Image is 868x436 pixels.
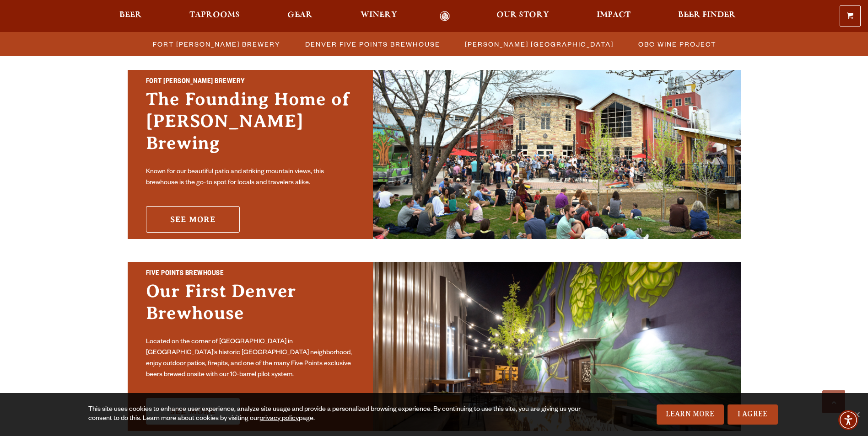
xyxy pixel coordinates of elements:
h3: Our First Denver Brewhouse [146,280,355,333]
a: See More [146,206,240,233]
a: Our Story [491,11,555,21]
div: This site uses cookies to enhance user experience, analyze site usage and provide a personalized ... [88,405,582,424]
span: Taprooms [189,11,240,19]
span: Impact [597,11,631,19]
span: OBC Wine Project [638,37,716,51]
a: Beer Finder [672,11,742,21]
img: Promo Card Aria Label' [373,262,741,431]
span: Beer [119,11,142,19]
a: Learn More [657,404,724,425]
span: Winery [361,11,397,19]
span: Denver Five Points Brewhouse [305,37,440,51]
span: Gear [287,11,313,19]
span: Our Story [496,11,549,19]
a: Beer [113,11,148,21]
p: Located on the corner of [GEOGRAPHIC_DATA] in [GEOGRAPHIC_DATA]’s historic [GEOGRAPHIC_DATA] neig... [146,337,355,381]
h2: Five Points Brewhouse [146,268,355,280]
div: Accessibility Menu [838,410,858,430]
img: Fort Collins Brewery & Taproom' [373,70,741,239]
a: Taprooms [183,11,246,21]
h2: Fort [PERSON_NAME] Brewery [146,76,355,88]
a: Denver Five Points Brewhouse [300,37,445,51]
a: Gear [281,11,318,21]
span: Beer Finder [678,11,736,19]
a: OBC Wine Project [633,37,721,51]
a: Scroll to top [822,390,845,413]
a: I Agree [728,404,778,425]
a: privacy policy [259,415,299,423]
h3: The Founding Home of [PERSON_NAME] Brewing [146,88,355,163]
span: [PERSON_NAME] [GEOGRAPHIC_DATA] [465,37,614,51]
a: Impact [591,11,636,21]
a: Fort [PERSON_NAME] Brewery [147,37,285,51]
a: [PERSON_NAME] [GEOGRAPHIC_DATA] [459,37,618,51]
a: Odell Home [428,11,462,21]
a: Winery [355,11,403,21]
p: Known for our beautiful patio and striking mountain views, this brewhouse is the go-to spot for l... [146,167,355,189]
span: Fort [PERSON_NAME] Brewery [153,37,280,51]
